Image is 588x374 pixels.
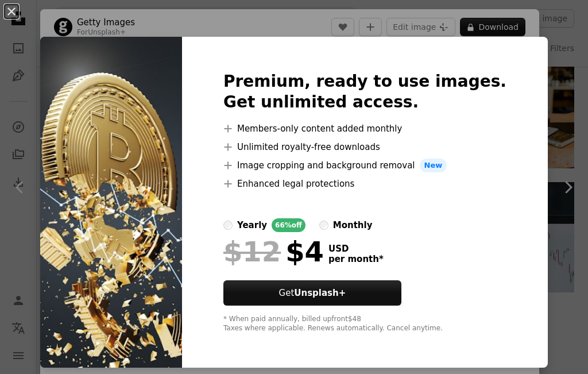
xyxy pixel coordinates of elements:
[237,218,267,232] div: yearly
[223,221,233,230] input: yearly66%off
[319,221,328,230] input: monthly
[223,280,401,306] button: GetUnsplash+
[223,140,506,154] li: Unlimited royalty-free downloads
[223,122,506,136] li: Members-only content added monthly
[333,218,373,232] div: monthly
[223,71,506,113] h2: Premium, ready to use images. Get unlimited access.
[328,254,384,264] span: per month *
[294,288,346,298] strong: Unsplash+
[223,237,324,267] div: $4
[223,177,506,191] li: Enhanced legal protections
[328,244,384,254] span: USD
[272,218,305,232] div: 66% off
[223,237,281,267] span: $12
[420,159,447,172] span: New
[223,159,506,172] li: Image cropping and background removal
[223,315,506,333] div: * When paid annually, billed upfront $48 Taxes where applicable. Renews automatically. Cancel any...
[40,37,182,368] img: premium_photo-1681487464375-7cde580bf4ec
